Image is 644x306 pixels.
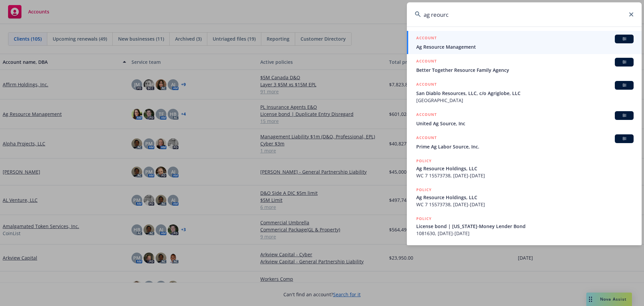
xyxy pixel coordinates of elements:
[416,67,634,74] span: Better Together Resource Family Agency
[416,81,437,89] h5: ACCOUNT
[618,59,631,65] span: BI
[416,186,432,193] h5: POLICY
[407,212,642,241] a: POLICYLicense bond | [US_STATE]-Money Lender Bond1081630, [DATE]-[DATE]
[416,230,634,237] span: 1081630, [DATE]-[DATE]
[407,183,642,212] a: POLICYAg Resource Holdings, LLCWC 7 15573738, [DATE]-[DATE]
[416,223,634,230] span: License bond | [US_STATE]-Money Lender Bond
[407,77,642,107] a: ACCOUNTBISan Diablo Resources, LLC, c/o Agriglobe, LLC[GEOGRAPHIC_DATA]
[416,215,432,222] h5: POLICY
[416,172,634,179] span: WC 7 15573738, [DATE]-[DATE]
[416,120,634,127] span: United Ag Source, Inc
[416,158,432,164] h5: POLICY
[416,43,634,50] span: Ag Resource Management
[618,36,631,42] span: BI
[416,97,634,104] span: [GEOGRAPHIC_DATA]
[407,54,642,77] a: ACCOUNTBIBetter Together Resource Family Agency
[407,241,642,269] a: POLICY
[416,58,437,66] h5: ACCOUNT
[407,131,642,154] a: ACCOUNTBIPrime Ag Labor Source, Inc.
[618,136,631,142] span: BI
[416,201,634,208] span: WC 7 15573738, [DATE]-[DATE]
[407,154,642,183] a: POLICYAg Resource Holdings, LLCWC 7 15573738, [DATE]-[DATE]
[618,82,631,88] span: BI
[416,244,432,251] h5: POLICY
[416,165,634,172] span: Ag Resource Holdings, LLC
[407,107,642,131] a: ACCOUNTBIUnited Ag Source, Inc
[416,35,437,43] h5: ACCOUNT
[416,194,634,201] span: Ag Resource Holdings, LLC
[416,143,634,150] span: Prime Ag Labor Source, Inc.
[618,113,631,119] span: BI
[416,134,437,142] h5: ACCOUNT
[416,90,634,97] span: San Diablo Resources, LLC, c/o Agriglobe, LLC
[407,31,642,54] a: ACCOUNTBIAg Resource Management
[407,2,642,27] input: Search...
[416,111,437,119] h5: ACCOUNT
